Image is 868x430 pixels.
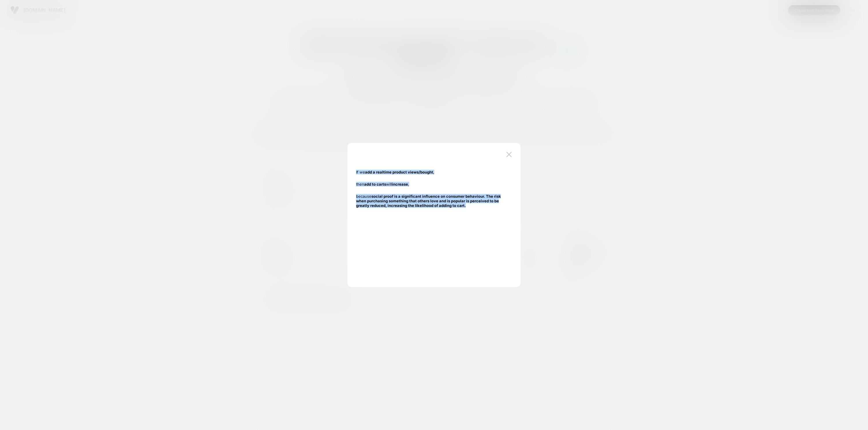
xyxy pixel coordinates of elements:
span: because [356,194,371,199]
span: then [356,182,364,186]
strong: increase [392,182,408,186]
strong: add a realtime product views/bought [365,170,433,174]
strong: add to carts [364,182,386,186]
img: close [506,152,512,157]
span: , [408,182,409,186]
span: , [433,170,434,174]
strong: social proof is a significant influence on consumer behaviour. The risk when purchasing something... [356,194,501,208]
span: If we [356,170,365,174]
span: will [386,182,392,186]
